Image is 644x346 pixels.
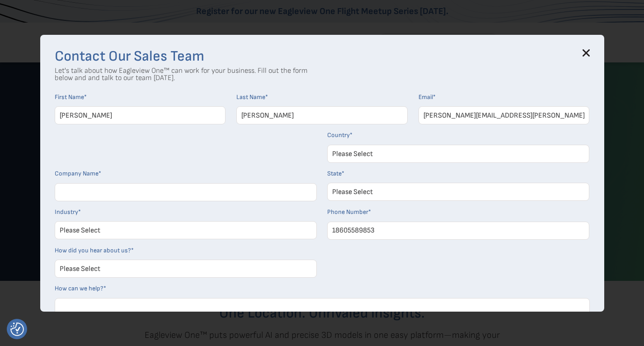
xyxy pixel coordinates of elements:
[55,246,131,254] span: How did you hear about us?
[55,67,308,82] p: Let's talk about how Eagleview One™ can work for your business. Fill out the form below and and t...
[55,170,99,177] span: Company Name
[418,93,433,101] span: Email
[327,131,350,139] span: Country
[327,170,342,177] span: State
[55,284,103,292] span: How can we help?
[10,322,24,336] img: Revisit consent button
[10,322,24,336] button: Consent Preferences
[55,49,590,64] h3: Contact Our Sales Team
[55,93,84,101] span: First Name
[327,208,368,216] span: Phone Number
[236,93,265,101] span: Last Name
[55,208,78,216] span: Industry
